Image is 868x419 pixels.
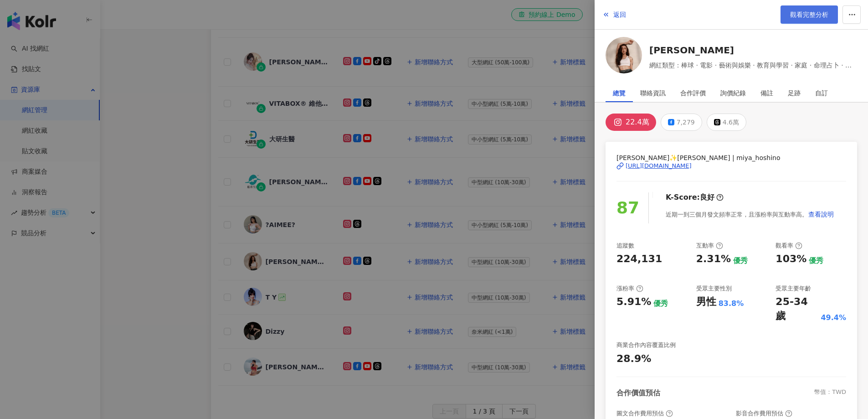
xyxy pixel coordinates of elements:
button: 7,279 [661,114,702,131]
div: 22.4萬 [626,116,649,129]
div: 受眾主要性別 [696,285,732,293]
div: K-Score : [666,192,724,202]
div: 5.91% [616,295,651,309]
div: 合作價值預估 [616,388,660,398]
div: 4.6萬 [723,116,739,129]
button: 返回 [602,5,627,24]
div: 25-34 歲 [776,295,818,323]
div: 互動率 [696,242,723,250]
a: KOL Avatar [606,37,642,77]
button: 22.4萬 [606,114,656,131]
div: 備註 [760,84,773,102]
div: 商業合作內容覆蓋比例 [616,341,676,349]
div: 87 [616,195,639,221]
span: 觀看完整分析 [790,11,828,18]
span: 返回 [613,11,626,18]
div: 總覽 [613,84,626,102]
div: 合作評價 [680,84,706,102]
div: 漲粉率 [616,285,643,293]
a: [URL][DOMAIN_NAME] [616,162,846,170]
div: 83.8% [719,299,744,309]
div: 觀看率 [776,242,802,250]
div: 2.31% [696,252,731,266]
div: [URL][DOMAIN_NAME] [626,162,692,170]
a: 觀看完整分析 [781,5,838,24]
a: [PERSON_NAME] [649,44,857,57]
div: 良好 [700,192,714,202]
div: 自訂 [815,84,828,102]
div: 優秀 [809,256,823,266]
div: 近期一到三個月發文頻率正常，且漲粉率與互動率高。 [666,205,834,223]
div: 詢價紀錄 [720,84,746,102]
img: KOL Avatar [606,37,642,73]
div: 受眾主要年齡 [776,285,811,293]
div: 幣值：TWD [814,388,846,398]
div: 49.4% [821,313,846,323]
div: 優秀 [733,256,748,266]
span: [PERSON_NAME]✨[PERSON_NAME] | miya_hoshino [616,153,846,163]
div: 足跡 [788,84,801,102]
div: 優秀 [653,299,668,309]
span: 查看說明 [808,211,834,218]
div: 224,131 [616,252,662,266]
div: 影音合作費用預估 [736,409,792,418]
button: 查看說明 [808,205,834,223]
div: 男性 [696,295,716,309]
div: 聯絡資訊 [640,84,666,102]
span: 網紅類型：棒球 · 電影 · 藝術與娛樂 · 教育與學習 · 家庭 · 命理占卜 · 攝影 · 運動 [649,60,857,70]
div: 103% [776,252,806,266]
div: 7,279 [677,116,695,129]
button: 4.6萬 [707,114,746,131]
div: 追蹤數 [616,242,634,250]
div: 圖文合作費用預估 [616,409,673,418]
div: 28.9% [616,352,651,366]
